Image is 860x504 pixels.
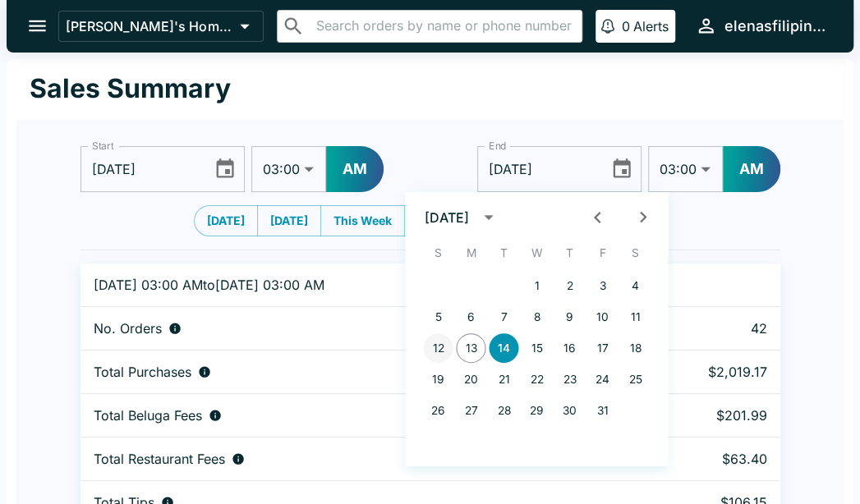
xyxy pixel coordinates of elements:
div: Fees paid by diners to restaurant [94,451,582,467]
div: Fees paid by diners to Beluga [94,407,582,424]
button: 31 [587,396,617,425]
button: 17 [587,333,617,363]
button: 27 [456,396,485,425]
button: 11 [620,302,650,332]
button: [DATE] [194,205,258,236]
p: [PERSON_NAME]'s Home of the Finest Filipino Foods [66,18,233,34]
button: 12 [423,333,453,363]
button: 2 [554,271,584,300]
button: 24 [587,364,617,394]
button: 26 [423,396,453,425]
label: End [489,139,507,153]
p: 0 [622,18,630,34]
p: No. Orders [94,320,162,337]
button: calendar view is open, switch to year view [473,202,504,232]
span: Thursday [554,236,584,269]
button: 30 [554,396,584,425]
div: Number of orders placed [94,320,582,337]
button: Choose date, selected date is Oct 14, 2025 [604,151,639,186]
input: mm/dd/yyyy [80,146,201,192]
button: AM [326,146,384,192]
button: 19 [423,364,453,394]
button: 23 [554,364,584,394]
p: $63.40 [609,451,767,467]
button: 4 [620,271,650,300]
button: 6 [456,302,485,332]
button: Next month [628,202,658,232]
button: open drawer [16,5,58,47]
div: Aggregate order subtotals [94,364,582,380]
span: Monday [456,236,485,269]
label: Start [92,139,113,153]
button: AM [723,146,780,192]
p: Alerts [633,18,669,34]
button: Choose date, selected date is Oct 11, 2025 [207,151,242,186]
button: elenasfilipinofoods [688,8,834,44]
button: 14 [489,333,518,363]
button: 20 [456,364,485,394]
input: mm/dd/yyyy [477,146,598,192]
button: 18 [620,333,650,363]
button: [DATE] [257,205,321,236]
button: 3 [587,271,617,300]
button: 10 [587,302,617,332]
p: 42 [609,320,767,337]
button: Last Week [404,205,488,236]
button: 9 [554,302,584,332]
button: 29 [522,396,551,425]
p: Total Restaurant Fees [94,451,225,467]
button: 8 [522,302,551,332]
p: [DATE] 03:00 AM to [DATE] 03:00 AM [94,277,582,293]
button: This Week [320,205,405,236]
p: Total Purchases [94,364,191,380]
button: 28 [489,396,518,425]
button: 25 [620,364,650,394]
h1: Sales Summary [30,72,231,105]
button: 21 [489,364,518,394]
div: elenasfilipinofoods [724,16,827,36]
button: 13 [456,333,485,363]
button: 5 [423,302,453,332]
span: Saturday [620,236,650,269]
span: Tuesday [489,236,518,269]
p: $201.99 [609,407,767,424]
button: 7 [489,302,518,332]
span: Friday [587,236,617,269]
p: $2,019.17 [609,364,767,380]
button: [PERSON_NAME]'s Home of the Finest Filipino Foods [58,11,264,42]
div: [DATE] [425,209,468,226]
span: Wednesday [522,236,551,269]
span: Sunday [423,236,453,269]
button: 22 [522,364,551,394]
button: 16 [554,333,584,363]
button: 15 [522,333,551,363]
button: 1 [522,271,551,300]
input: Search orders by name or phone number [311,15,575,38]
p: Total Beluga Fees [94,407,202,424]
button: Previous month [582,202,612,232]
